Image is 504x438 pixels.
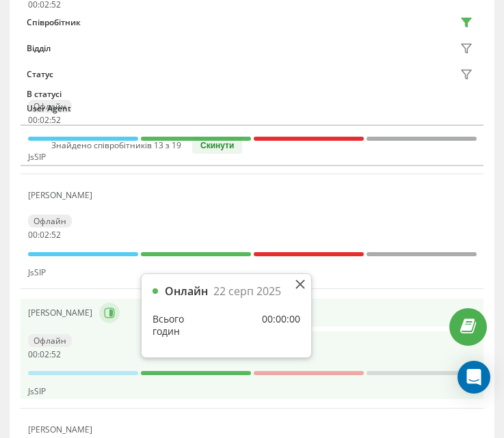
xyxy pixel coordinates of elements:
[28,425,96,435] div: [PERSON_NAME]
[27,70,53,79] div: Статус
[28,229,38,241] span: 00
[28,348,38,360] span: 00
[28,266,46,278] span: JsSIP
[28,308,96,318] div: [PERSON_NAME]
[213,285,281,298] div: 22 серп 2025
[262,313,300,338] div: 00:00:00
[27,18,81,27] div: Співробітник
[51,141,181,150] div: Знайдено співробітників 13 з 19
[28,230,61,240] div: : :
[28,334,72,347] div: Офлайн
[28,215,72,228] div: Офлайн
[165,285,208,298] div: Онлайн
[40,229,49,241] span: 02
[27,44,51,53] div: Відділ
[51,348,61,360] span: 52
[192,137,242,154] button: Скинути
[28,385,46,397] span: JsSIP
[28,191,96,200] div: [PERSON_NAME]
[152,313,209,338] div: Всього годин
[51,229,61,241] span: 52
[27,103,477,113] div: User Agent
[28,350,61,359] div: : :
[40,348,49,360] span: 02
[27,90,477,99] div: В статусі
[457,361,490,394] div: Open Intercom Messenger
